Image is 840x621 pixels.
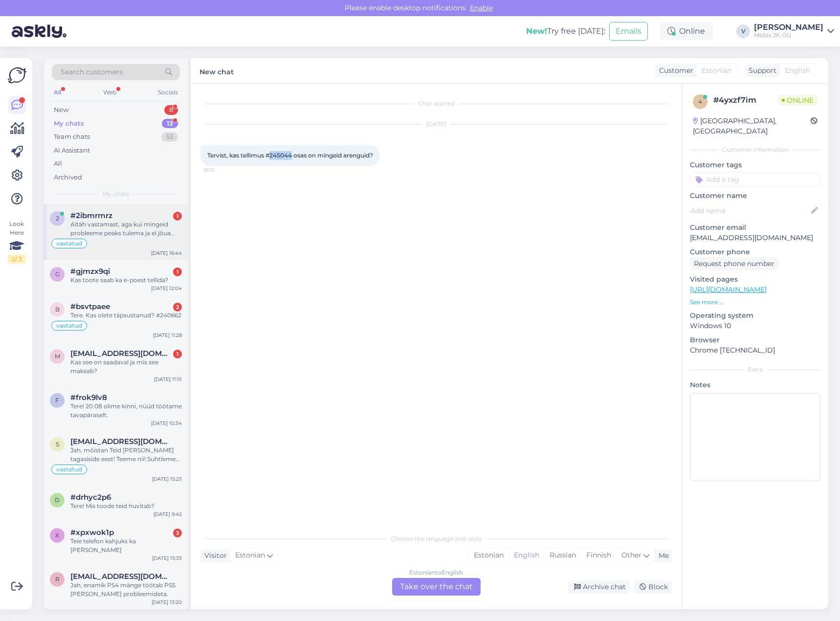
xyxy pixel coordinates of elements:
[151,420,182,427] div: [DATE] 10:34
[70,302,110,311] span: #bsvtpaee
[54,132,90,142] div: Team chats
[152,475,182,483] div: [DATE] 15:25
[203,166,240,174] span: 16:12
[55,532,59,539] span: x
[690,191,820,201] p: Customer name
[690,365,820,374] div: Extra
[70,311,182,320] div: Tere. Kas olete täpsustanud? #240662
[690,285,767,294] a: [URL][DOMAIN_NAME]
[754,23,834,39] a: [PERSON_NAME]Mobix JK OÜ
[70,581,182,599] div: Jah, enamik PS4 mänge töötab PS5 [PERSON_NAME] probleemideta.
[655,66,693,76] div: Customer
[690,160,820,170] p: Customer tags
[8,220,25,264] div: Look Here
[200,99,672,108] div: Chat started
[690,321,820,331] p: Windows 10
[161,132,178,142] div: 53
[55,397,59,404] span: f
[199,64,234,77] label: New chat
[713,94,778,106] div: # 4yxzf7im
[736,24,750,38] div: V
[173,267,182,276] div: 1
[70,528,114,537] span: #xpxwok1p
[55,306,60,313] span: b
[469,548,508,563] div: Estonian
[70,437,172,446] span: sulev.maesaar@gmail.com
[690,172,820,187] input: Add a tag
[54,146,90,155] div: AI Assistant
[207,152,373,159] span: Tervist, kas tellimus #245044 osas on mingeid arenguid?
[70,537,182,554] div: Teie telefon kahjuks ka [PERSON_NAME]
[52,86,63,99] div: All
[56,215,59,222] span: 2
[690,335,820,345] p: Browser
[200,120,672,129] div: [DATE]
[544,548,581,563] div: Russian
[634,580,672,594] div: Block
[526,26,547,36] b: New!
[55,270,60,278] span: g
[173,303,182,311] div: 2
[690,205,809,216] input: Add name
[200,551,227,561] div: Visitor
[70,349,172,358] span: marguskaar@hotmail.com
[693,116,811,136] div: [GEOGRAPHIC_DATA], [GEOGRAPHIC_DATA]
[56,323,82,329] span: vastatud
[690,233,820,243] p: [EMAIL_ADDRESS][DOMAIN_NAME]
[54,105,68,115] div: New
[61,67,123,77] span: Search customers
[70,402,182,420] div: Tere! 20.08 olime kinni, nüüd töötame tavapäraselt.
[56,241,82,246] span: vastatud
[754,23,823,31] div: [PERSON_NAME]
[660,22,713,40] div: Online
[70,502,182,510] div: Tere! Mis toode teid huvitab?
[754,31,823,39] div: Mobix JK OÜ
[154,376,182,383] div: [DATE] 11:15
[698,98,702,105] span: 4
[151,285,182,292] div: [DATE] 12:04
[162,119,178,129] div: 13
[103,190,129,199] span: My chats
[70,276,182,285] div: Kas toote saab ka e-poest tellida?
[70,267,110,276] span: #gjmzx9qi
[690,310,820,321] p: Operating system
[745,66,776,76] div: Support
[54,173,82,182] div: Archived
[235,550,265,561] span: Estonian
[609,22,648,41] button: Emails
[690,222,820,233] p: Customer email
[690,145,820,154] div: Customer information
[55,576,60,583] span: r
[785,66,810,76] span: English
[70,211,112,220] span: #2ibmrmrz
[173,350,182,358] div: 1
[690,345,820,355] p: Chrome [TECHNICAL_ID]
[101,86,118,99] div: Web
[173,529,182,537] div: 3
[153,332,182,339] div: [DATE] 11:28
[409,568,463,577] div: Estonian to English
[56,466,82,472] span: vastatud
[70,220,182,238] div: Aitäh vastamast, aga kui mingeid probleeme peaks tulema ja ei jõua antud ajal, kirjutage ja hoidk...
[778,95,818,106] span: Online
[690,298,820,307] p: See more ...
[70,393,107,402] span: #frok9lv8
[151,249,182,257] div: [DATE] 16:44
[55,353,60,360] span: m
[702,66,731,76] span: Estonian
[54,119,84,129] div: My chats
[55,496,60,504] span: d
[70,572,172,581] span: ranna8728@gmail.com
[690,274,820,285] p: Visited pages
[70,358,182,376] div: Kas see on saadaval ja mis see maksab?
[621,551,641,559] span: Other
[581,548,616,563] div: Finnish
[70,493,111,502] span: #drhyc2p6
[467,3,496,12] span: Enable
[690,257,778,270] div: Request phone number
[526,25,605,37] div: Try free [DATE]:
[152,554,182,562] div: [DATE] 13:33
[152,599,182,606] div: [DATE] 13:20
[56,441,59,448] span: s
[54,159,62,169] div: All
